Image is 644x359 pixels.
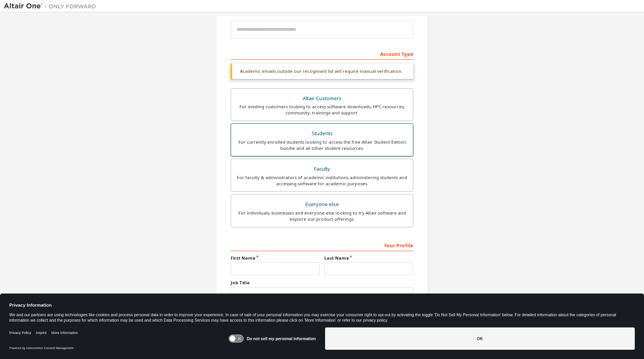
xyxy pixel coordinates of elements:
div: Faculty [236,164,408,174]
div: For individuals, businesses and everyone else looking to try Altair software and explore our prod... [236,210,408,222]
label: Job Title [231,280,413,286]
div: For currently enrolled students looking to access the free Altair Student Edition bundle and all ... [236,139,408,151]
div: Everyone else [236,199,408,210]
label: First Name [231,255,320,261]
div: Altair Customers [236,93,408,104]
div: Academic emails outside our recognised list will require manual verification. [231,64,413,79]
img: Altair One [4,2,100,10]
div: Account Type [231,47,413,60]
div: Students [236,128,408,139]
label: Last Name [324,255,413,261]
div: For existing customers looking to access software downloads, HPC resources, community, trainings ... [236,104,408,116]
div: For faculty & administrators of academic institutions administering students and accessing softwa... [236,174,408,187]
div: Your Profile [231,239,413,251]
